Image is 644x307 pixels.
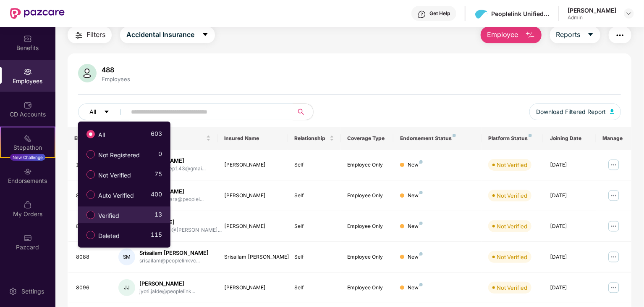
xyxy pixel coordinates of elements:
div: [DATE] [550,253,589,261]
img: svg+xml;base64,PHN2ZyBpZD0iRHJvcGRvd24tMzJ4MzIiIHhtbG5zPSJodHRwOi8vd3d3LnczLm9yZy8yMDAwL3N2ZyIgd2... [626,10,632,17]
img: svg+xml;base64,PHN2ZyBpZD0iU2V0dGluZy0yMHgyMCIgeG1sbnM9Imh0dHA6Ly93d3cudzMub3JnLzIwMDAvc3ZnIiB3aW... [9,287,17,296]
span: Download Filtered Report [536,107,606,116]
img: svg+xml;base64,PHN2ZyB4bWxucz0iaHR0cDovL3d3dy53My5vcmcvMjAwMC9zdmciIHdpZHRoPSI4IiBoZWlnaHQ9IjgiIH... [419,191,423,194]
span: caret-down [202,31,209,39]
span: 0 [158,149,162,161]
div: New [408,161,423,169]
div: Not Verified [497,191,527,200]
div: Srisailam [PERSON_NAME] [224,253,281,261]
img: svg+xml;base64,PHN2ZyB4bWxucz0iaHR0cDovL3d3dy53My5vcmcvMjAwMC9zdmciIHdpZHRoPSIyNCIgaGVpZ2h0PSIyNC... [615,30,625,40]
div: Stepathon [1,143,55,152]
img: svg+xml;base64,PHN2ZyB4bWxucz0iaHR0cDovL3d3dy53My5vcmcvMjAwMC9zdmciIHdpZHRoPSI4IiBoZWlnaHQ9IjgiIH... [529,134,532,137]
div: [PERSON_NAME]@[PERSON_NAME]... [130,226,222,234]
span: 400 [151,190,162,202]
img: svg+xml;base64,PHN2ZyB4bWxucz0iaHR0cDovL3d3dy53My5vcmcvMjAwMC9zdmciIHdpZHRoPSIyMSIgaGVpZ2h0PSIyMC... [24,134,32,143]
div: [PERSON_NAME] [224,192,281,200]
img: svg+xml;base64,PHN2ZyB4bWxucz0iaHR0cDovL3d3dy53My5vcmcvMjAwMC9zdmciIHhtbG5zOnhsaW5rPSJodHRwOi8vd3... [610,109,614,114]
span: caret-down [104,109,110,116]
img: svg+xml;base64,PHN2ZyBpZD0iRW1wbG95ZWVzIiB4bWxucz0iaHR0cDovL3d3dy53My5vcmcvMjAwMC9zdmciIHdpZHRoPS... [24,68,32,76]
img: svg+xml;base64,PHN2ZyBpZD0iQ0RfQWNjb3VudHMiIGRhdGEtbmFtZT0iQ0QgQWNjb3VudHMiIHhtbG5zPSJodHRwOi8vd3... [24,101,32,109]
img: New Pazcare Logo [10,8,65,19]
img: svg+xml;base64,PHN2ZyBpZD0iQmVuZWZpdHMiIHhtbG5zPSJodHRwOi8vd3d3LnczLm9yZy8yMDAwL3N2ZyIgd2lkdGg9Ij... [24,34,32,43]
div: Self [295,253,334,261]
div: Not Verified [497,253,527,261]
div: [PERSON_NAME] [224,284,281,292]
th: Relationship [288,127,341,150]
span: 13 [154,210,162,222]
span: Accidental Insurance [126,29,194,40]
span: search [293,109,309,115]
div: 488 [100,66,132,74]
th: Insured Name [217,127,288,150]
span: Reports [556,29,581,40]
img: svg+xml;base64,PHN2ZyB4bWxucz0iaHR0cDovL3d3dy53My5vcmcvMjAwMC9zdmciIHdpZHRoPSI4IiBoZWlnaHQ9IjgiIH... [453,134,456,137]
span: EID [74,135,99,142]
div: New [408,222,423,230]
div: jyoti.jalde@peoplelink... [139,288,195,296]
th: Manage [596,127,631,150]
span: Not Registered [95,151,143,160]
span: Verified [95,211,123,220]
img: svg+xml;base64,PHN2ZyB4bWxucz0iaHR0cDovL3d3dy53My5vcmcvMjAwMC9zdmciIHhtbG5zOnhsaW5rPSJodHRwOi8vd3... [525,30,535,40]
span: All [89,107,96,116]
div: kalyan.sampara@peoplel... [139,196,204,204]
img: svg+xml;base64,PHN2ZyB4bWxucz0iaHR0cDovL3d3dy53My5vcmcvMjAwMC9zdmciIHdpZHRoPSI4IiBoZWlnaHQ9IjgiIH... [419,160,423,164]
span: 115 [151,230,162,242]
div: Platform Status [488,135,537,142]
div: Employee Only [348,284,387,292]
div: [PERSON_NAME] [568,6,616,14]
span: Employee [487,29,518,40]
button: Reportscaret-down [550,26,600,43]
span: Auto Verified [95,191,137,200]
div: [DATE] [550,192,589,200]
img: manageButton [607,158,620,172]
div: [DATE] [550,161,589,169]
th: EID [68,127,112,150]
span: Relationship [295,135,328,142]
img: download.png [475,8,487,20]
div: SM [118,249,135,265]
div: 8088 [76,253,105,261]
div: [PERSON_NAME] [224,222,281,230]
div: JJ [118,279,135,296]
img: svg+xml;base64,PHN2ZyBpZD0iSGVscC0zMngzMiIgeG1sbnM9Imh0dHA6Ly93d3cudzMub3JnLzIwMDAvc3ZnIiB3aWR0aD... [418,10,426,19]
img: manageButton [607,250,620,264]
img: svg+xml;base64,PHN2ZyBpZD0iRW5kb3JzZW1lbnRzIiB4bWxucz0iaHR0cDovL3d3dy53My5vcmcvMjAwMC9zdmciIHdpZH... [24,167,32,176]
div: [PERSON_NAME] [224,161,281,169]
img: manageButton [607,220,620,233]
div: [PERSON_NAME] [130,218,222,226]
div: New [408,284,423,292]
th: Joining Date [543,127,596,150]
div: Admin [568,14,616,21]
div: [DATE] [550,284,589,292]
img: svg+xml;base64,PHN2ZyB4bWxucz0iaHR0cDovL3d3dy53My5vcmcvMjAwMC9zdmciIHdpZHRoPSI4IiBoZWlnaHQ9IjgiIH... [419,222,423,225]
div: talarinavadeep143@gmai... [139,165,206,173]
div: Not Verified [497,283,527,292]
div: Self [295,161,334,169]
div: New [408,192,423,200]
span: Filters [86,29,105,40]
button: Allcaret-down [78,103,129,120]
div: Employee Only [348,161,387,169]
div: New Challenge [10,154,45,161]
span: caret-down [587,31,594,39]
div: New [408,253,423,261]
img: svg+xml;base64,PHN2ZyBpZD0iUGF6Y2FyZCIgeG1sbnM9Imh0dHA6Ly93d3cudzMub3JnLzIwMDAvc3ZnIiB3aWR0aD0iMj... [24,234,32,242]
span: All [95,130,108,140]
button: Employee [481,26,542,43]
div: Employee Only [348,222,387,230]
div: [DATE] [550,222,589,230]
div: [PERSON_NAME] [139,280,195,288]
div: Self [295,222,334,230]
img: svg+xml;base64,PHN2ZyBpZD0iTXlfT3JkZXJzIiBkYXRhLW5hbWU9Ik15IE9yZGVycyIgeG1sbnM9Imh0dHA6Ly93d3cudz... [24,201,32,209]
div: Employees [100,76,132,82]
div: [PERSON_NAME] [139,157,206,165]
th: Coverage Type [341,127,394,150]
div: Not Verified [497,161,527,169]
button: Accidental Insurancecaret-down [120,26,215,43]
div: Get Help [429,10,450,17]
span: Deleted [95,231,123,241]
img: svg+xml;base64,PHN2ZyB4bWxucz0iaHR0cDovL3d3dy53My5vcmcvMjAwMC9zdmciIHhtbG5zOnhsaW5rPSJodHRwOi8vd3... [78,64,97,82]
img: manageButton [607,189,620,202]
button: search [293,103,314,120]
